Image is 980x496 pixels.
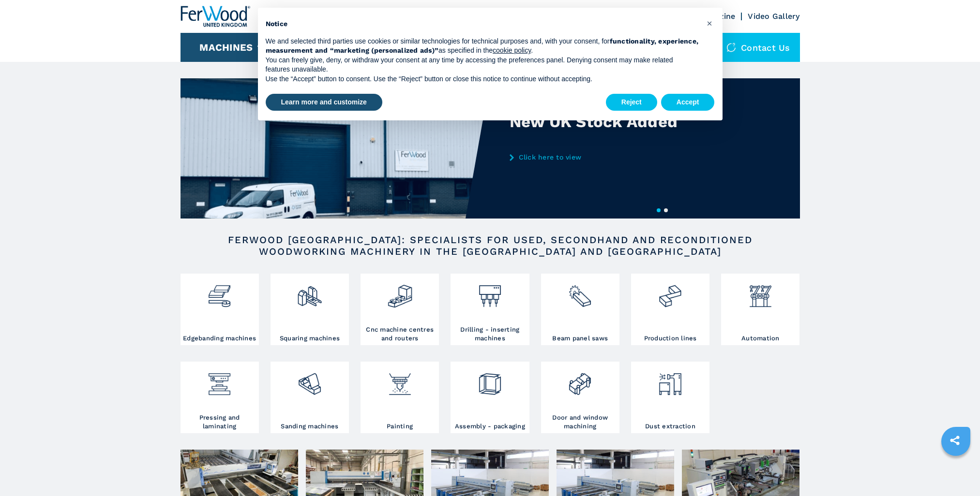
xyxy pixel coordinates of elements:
button: Reject [606,94,657,111]
a: Door and window machining [541,362,619,433]
a: Dust extraction [631,362,709,433]
h3: Edgebanding machines [183,334,256,343]
a: Automation [721,274,799,345]
a: Assembly - packaging [451,362,529,433]
a: Edgebanding machines [181,274,259,345]
a: Pressing and laminating [181,362,259,433]
button: Machines [199,42,253,53]
h3: Beam panel saws [552,334,608,343]
button: Learn more and customize [266,94,382,111]
img: bordatrici_1.png [207,276,232,309]
img: levigatrici_2.png [297,364,322,397]
img: New UK Stock Added [181,78,490,219]
a: Drilling - inserting machines [451,274,529,345]
a: Video Gallery [748,12,799,21]
h3: Assembly - packaging [455,422,525,431]
button: Close this notice [702,15,718,31]
img: automazione.png [748,276,773,309]
img: lavorazione_porte_finestre_2.png [567,364,593,397]
img: Contact us [726,43,736,52]
p: We and selected third parties use cookies or similar technologies for technical purposes and, wit... [266,37,699,56]
h3: Dust extraction [645,422,695,431]
a: Squaring machines [271,274,349,345]
p: You can freely give, deny, or withdraw your consent at any time by accessing the preferences pane... [266,56,699,74]
img: centro_di_lavoro_cnc_2.png [387,276,413,309]
img: sezionatrici_2.png [567,276,593,309]
h3: Painting [387,422,413,431]
iframe: Chat [939,452,973,489]
a: Painting [361,362,439,433]
h3: Cnc machine centres and routers [363,325,437,343]
img: foratrici_inseritrici_2.png [477,276,503,309]
img: montaggio_imballaggio_2.png [477,364,503,397]
button: 2 [664,208,668,212]
img: linee_di_produzione_2.png [657,276,683,309]
h3: Sanding machines [281,422,338,431]
h3: Pressing and laminating [183,413,256,431]
a: Click here to view [510,153,699,161]
img: Ferwood [181,6,250,27]
a: cookie policy [493,46,531,54]
a: sharethis [943,428,967,452]
h3: Production lines [644,334,697,343]
a: Production lines [631,274,709,345]
a: Beam panel saws [541,274,619,345]
h2: FERWOOD [GEOGRAPHIC_DATA]: SPECIALISTS FOR USED, SECONDHAND AND RECONDITIONED WOODWORKING MACHINE... [211,234,769,257]
img: verniciatura_1.png [387,364,413,397]
a: Cnc machine centres and routers [361,274,439,345]
img: pressa-strettoia.png [207,364,232,397]
img: aspirazione_1.png [657,364,683,397]
strong: functionality, experience, measurement and “marketing (personalized ads)” [266,37,699,55]
div: Contact us [717,33,800,62]
img: squadratrici_2.png [297,276,322,309]
a: Sanding machines [271,362,349,433]
h3: Door and window machining [543,413,617,431]
button: 1 [657,208,661,212]
h3: Automation [741,334,780,343]
span: × [707,17,712,29]
h3: Squaring machines [280,334,340,343]
p: Use the “Accept” button to consent. Use the “Reject” button or close this notice to continue with... [266,74,699,84]
button: Accept [661,94,715,111]
h2: Notice [266,19,699,29]
h3: Drilling - inserting machines [453,325,527,343]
